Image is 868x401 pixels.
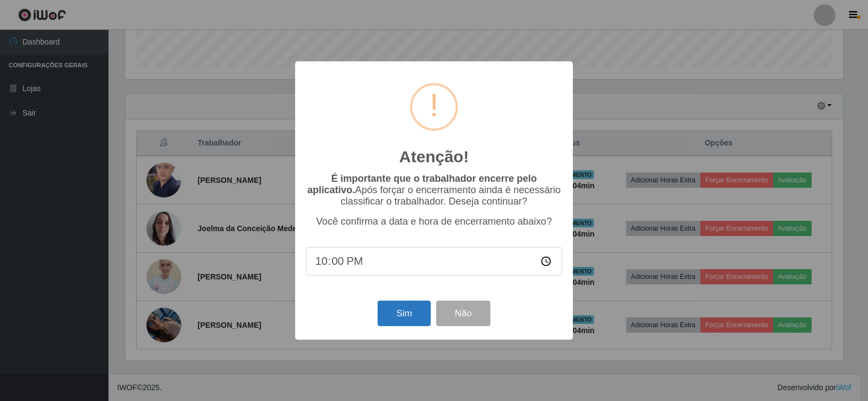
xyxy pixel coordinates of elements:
[306,216,562,227] p: Você confirma a data e hora de encerramento abaixo?
[306,173,562,207] p: Após forçar o encerramento ainda é necessário classificar o trabalhador. Deseja continuar?
[307,173,537,195] b: É importante que o trabalhador encerre pelo aplicativo.
[399,147,469,167] h2: Atenção!
[436,301,490,326] button: Não
[378,301,430,326] button: Sim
